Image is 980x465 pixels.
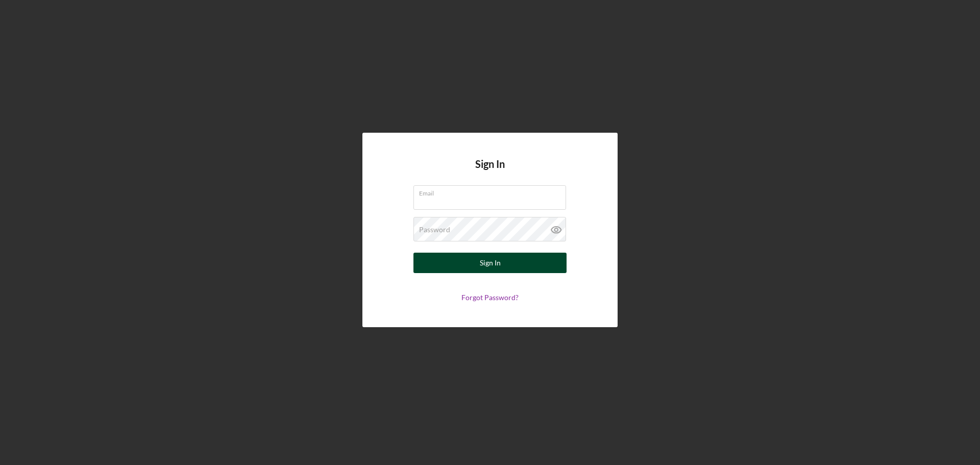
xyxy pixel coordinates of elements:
[480,253,501,273] div: Sign In
[475,158,505,185] h4: Sign In
[461,293,519,302] a: Forgot Password?
[413,253,567,273] button: Sign In
[419,226,450,234] label: Password
[419,186,566,197] label: Email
